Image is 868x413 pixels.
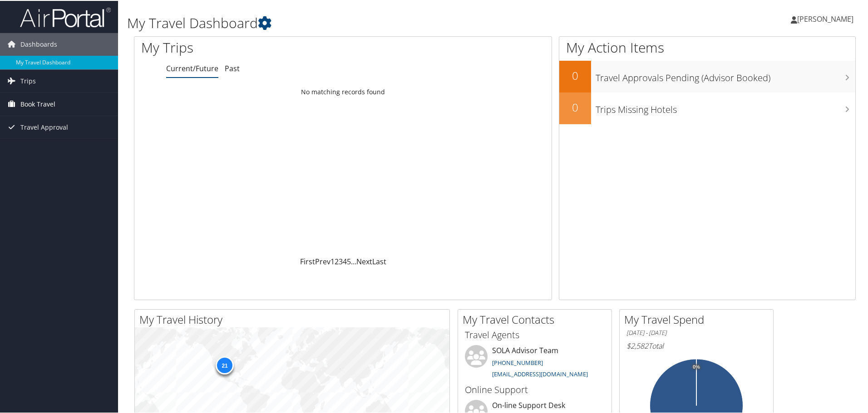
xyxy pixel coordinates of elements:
h2: My Travel Contacts [463,311,612,326]
h6: Total [626,340,766,350]
tspan: 0% [693,364,700,369]
h1: My Travel Dashboard [127,13,617,32]
a: Past [225,63,240,73]
h2: My Travel Spend [624,311,773,326]
span: … [351,256,356,266]
a: 2 [335,256,339,266]
h1: My Action Items [559,37,855,56]
span: $2,582 [626,340,648,350]
h3: Travel Approvals Pending (Advisor Booked) [596,66,855,83]
h6: [DATE] - [DATE] [626,328,766,336]
h3: Travel Agents [465,328,605,340]
h3: Online Support [465,383,605,395]
img: airportal-logo.png [20,6,111,27]
a: 5 [347,256,351,266]
a: Prev [315,256,330,266]
span: Dashboards [20,32,57,55]
a: 4 [343,256,347,266]
span: Book Travel [20,92,55,115]
a: [PHONE_NUMBER] [492,358,543,366]
a: Next [356,256,372,266]
a: 0Trips Missing Hotels [559,92,855,123]
h2: 0 [559,99,591,114]
span: Trips [20,69,36,92]
a: [EMAIL_ADDRESS][DOMAIN_NAME] [492,369,588,377]
a: Last [372,256,386,266]
span: [PERSON_NAME] [797,13,853,23]
a: Current/Future [166,63,218,73]
li: SOLA Advisor Team [460,344,609,381]
a: First [300,256,315,266]
h2: 0 [559,67,591,83]
a: 0Travel Approvals Pending (Advisor Booked) [559,60,855,92]
a: 3 [339,256,343,266]
h3: Trips Missing Hotels [596,98,855,115]
span: Travel Approval [20,115,68,138]
div: 21 [216,355,234,374]
td: No matching records found [134,83,552,99]
h1: My Trips [141,37,371,56]
a: [PERSON_NAME] [791,5,863,32]
a: 1 [330,256,335,266]
h2: My Travel History [139,311,449,326]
